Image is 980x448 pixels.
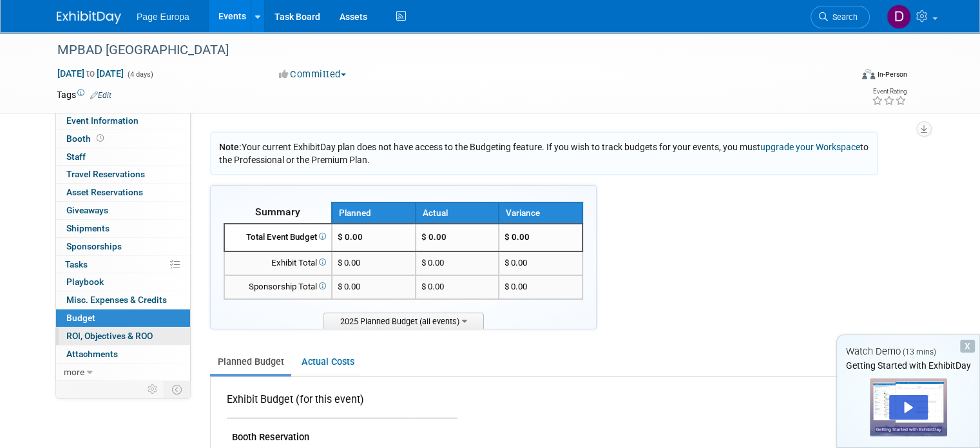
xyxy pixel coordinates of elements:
span: Page Europa [137,12,189,22]
span: Travel Reservations [66,169,145,179]
a: upgrade your Workspace [760,142,860,152]
td: Booth Reservation [227,418,457,446]
td: Tags [57,88,111,101]
a: Giveaways [56,202,190,219]
a: Travel Reservations [56,166,190,183]
td: $ 0.00 [416,251,499,275]
img: Format-Inperson.png [862,69,875,79]
span: Booth not reserved yet [94,133,106,143]
span: Booth [66,133,106,144]
a: Tasks [56,256,190,273]
a: Edit [90,91,111,100]
span: Budget [66,313,95,323]
span: Search [828,12,858,22]
a: Staff [56,148,190,166]
img: Daniela Ciavardini [887,5,911,29]
td: Toggle Event Tabs [164,381,191,398]
span: $ 0.00 [504,232,530,242]
span: Staff [66,151,86,162]
div: Event Format [782,67,907,86]
span: Summary [255,206,300,218]
div: Watch Demo [837,345,979,358]
span: $ 0.00 [504,258,527,268]
a: more [56,364,190,381]
span: $ 0.00 [338,258,360,268]
div: In-Person [877,70,907,79]
a: Playbook [56,273,190,291]
td: Personalize Event Tab Strip [142,381,164,398]
a: Budget [56,309,190,327]
span: $ 0.00 [338,232,363,242]
span: Sponsorships [66,241,122,251]
span: Event Information [66,115,139,126]
th: Variance [499,202,582,224]
span: [DATE] [DATE] [57,68,124,79]
span: Tasks [65,259,88,269]
span: $ 0.00 [338,282,360,291]
a: Planned Budget [210,350,291,374]
span: $ 0.00 [504,282,527,291]
div: MPBAD [GEOGRAPHIC_DATA] [53,39,835,62]
td: $ 0.00 [416,224,499,251]
th: Planned [332,202,416,224]
span: (4 days) [126,70,153,79]
span: Misc. Expenses & Credits [66,295,167,305]
a: ROI, Objectives & ROO [56,327,190,345]
span: Shipments [66,223,110,233]
div: Event Rating [872,88,907,95]
div: Play [889,395,928,420]
a: Actual Costs [294,350,361,374]
span: Playbook [66,277,104,287]
span: Attachments [66,349,118,359]
div: Exhibit Total [230,257,326,269]
a: Search [811,6,870,28]
span: ROI, Objectives & ROO [66,331,153,341]
span: 2025 Planned Budget (all events) [323,313,484,329]
span: Your current ExhibitDay plan does not have access to the Budgeting feature. If you wish to track ... [219,142,869,165]
th: Actual [416,202,499,224]
a: Misc. Expenses & Credits [56,291,190,309]
span: more [64,367,84,377]
div: Exhibit Budget (for this event) [227,393,452,414]
a: Event Information [56,112,190,130]
div: Sponsorship Total [230,281,326,293]
td: $ 0.00 [416,275,499,299]
a: Shipments [56,220,190,237]
span: Giveaways [66,205,108,215]
a: Attachments [56,346,190,363]
span: (13 mins) [903,347,936,356]
span: Asset Reservations [66,187,143,197]
button: Committed [274,68,351,81]
a: Asset Reservations [56,184,190,201]
img: ExhibitDay [57,11,121,24]
a: Booth [56,130,190,148]
div: Dismiss [960,340,975,353]
div: Getting Started with ExhibitDay [837,359,979,372]
span: to [84,68,97,79]
a: Sponsorships [56,238,190,255]
span: Note: [219,142,242,152]
div: Total Event Budget [230,231,326,244]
